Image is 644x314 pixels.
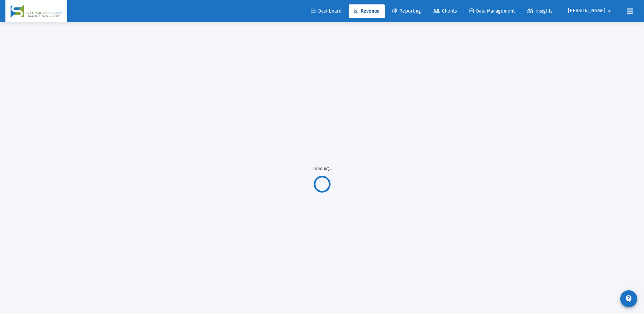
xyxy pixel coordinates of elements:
a: Clients [428,4,462,18]
a: Revenue [349,4,385,18]
a: Dashboard [306,4,347,18]
a: Insights [522,4,558,18]
span: Dashboard [311,8,342,14]
mat-icon: contact_support [625,295,633,303]
button: [PERSON_NAME] [560,4,622,18]
img: Dashboard [11,4,62,18]
span: Data Management [470,8,515,14]
span: Insights [527,8,553,14]
span: Reporting [392,8,421,14]
span: Revenue [354,8,380,14]
a: Data Management [464,4,520,18]
span: [PERSON_NAME] [568,8,605,14]
span: Clients [434,8,457,14]
a: Reporting [387,4,426,18]
mat-icon: arrow_drop_down [605,4,613,18]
